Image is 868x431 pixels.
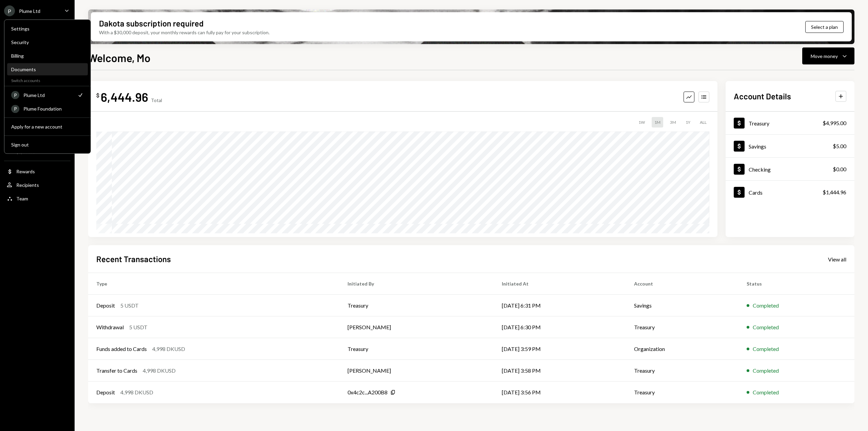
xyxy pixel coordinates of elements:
[726,135,854,157] a: Savings$5.00
[11,142,84,148] div: Sign out
[667,117,679,128] div: 3M
[738,273,854,295] th: Status
[626,381,738,403] td: Treasury
[7,63,88,75] a: Documents
[348,388,388,396] div: 0x4c2c...A200B8
[626,273,738,295] th: Account
[753,345,779,353] div: Completed
[726,181,854,203] a: Cards$1,444.96
[7,36,88,48] a: Security
[152,345,185,353] div: 4,998 DKUSD
[23,92,73,98] div: Plume Ltd
[811,53,838,60] div: Move money
[753,323,779,331] div: Completed
[96,253,171,265] h2: Recent Transactions
[734,91,791,102] h2: Account Details
[683,117,693,128] div: 1Y
[339,316,493,338] td: [PERSON_NAME]
[753,367,779,375] div: Completed
[11,39,84,45] div: Security
[828,255,846,263] a: View all
[339,273,493,295] th: Initiated By
[23,106,84,112] div: Plume Foundation
[101,89,148,104] div: 6,444.96
[626,360,738,381] td: Treasury
[749,143,766,150] div: Savings
[19,8,40,14] div: Plume Ltd
[11,26,84,32] div: Settings
[11,66,84,72] div: Documents
[96,301,115,310] div: Deposit
[636,117,648,128] div: 1W
[16,182,39,188] div: Recipients
[143,367,176,375] div: 4,998 DKUSD
[339,338,493,360] td: Treasury
[652,117,663,128] div: 1M
[88,273,339,295] th: Type
[7,102,88,115] a: PPlume Foundation
[749,166,771,173] div: Checking
[96,367,137,375] div: Transfer to Cards
[339,295,493,316] td: Treasury
[726,158,854,180] a: Checking$0.00
[494,273,626,295] th: Initiated At
[494,338,626,360] td: [DATE] 3:59 PM
[99,18,203,29] div: Dakota subscription required
[494,360,626,381] td: [DATE] 3:58 PM
[697,117,709,128] div: ALL
[11,91,19,99] div: P
[802,47,854,64] button: Move money
[494,295,626,316] td: [DATE] 6:31 PM
[96,323,124,331] div: Withdrawal
[16,196,28,201] div: Team
[4,5,15,16] div: P
[833,142,846,150] div: $5.00
[753,301,779,310] div: Completed
[726,112,854,134] a: Treasury$4,995.00
[7,121,88,133] button: Apply for a new account
[833,165,846,173] div: $0.00
[823,188,846,196] div: $1,444.96
[96,92,99,99] div: $
[749,120,769,126] div: Treasury
[749,189,763,196] div: Cards
[99,29,270,36] div: With a $30,000 deposit, your monthly rewards can fully pay for your subscription.
[494,381,626,403] td: [DATE] 3:56 PM
[7,50,88,62] a: Billing
[494,316,626,338] td: [DATE] 6:30 PM
[120,388,153,396] div: 4,998 DKUSD
[96,345,147,353] div: Funds added to Cards
[7,22,88,35] a: Settings
[626,338,738,360] td: Organization
[823,119,846,127] div: $4,995.00
[88,51,151,64] h1: Welcome, Mo
[11,105,19,113] div: P
[7,139,88,151] button: Sign out
[129,323,147,331] div: 5 USDT
[96,388,115,396] div: Deposit
[805,21,844,33] button: Select a plan
[151,97,162,103] div: Total
[626,316,738,338] td: Treasury
[120,301,139,310] div: 5 USDT
[626,295,738,316] td: Savings
[11,53,84,59] div: Billing
[4,165,71,177] a: Rewards
[16,169,35,174] div: Rewards
[828,256,846,263] div: View all
[339,360,493,381] td: [PERSON_NAME]
[4,77,91,83] div: Switch accounts
[753,388,779,396] div: Completed
[4,192,71,204] a: Team
[11,124,84,130] div: Apply for a new account
[4,179,71,191] a: Recipients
